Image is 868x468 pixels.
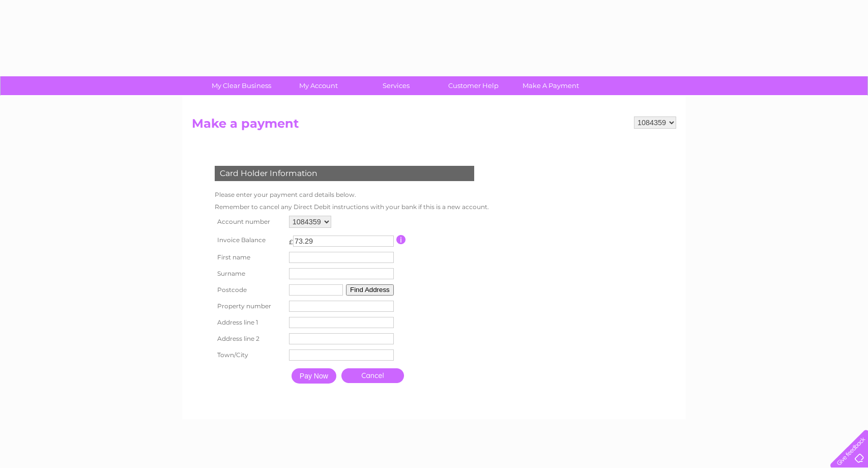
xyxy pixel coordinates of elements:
a: Customer Help [431,76,515,95]
th: First name [212,249,286,266]
th: Town/City [212,347,286,363]
a: Cancel [341,368,404,383]
th: Address line 1 [212,314,286,331]
th: Postcode [212,282,286,298]
td: Please enter your payment card details below. [212,189,491,201]
input: Information [396,235,406,244]
div: Card Holder Information [215,166,474,181]
th: Account number [212,213,286,230]
input: Pay Now [292,368,336,384]
a: Make A Payment [509,76,593,95]
th: Address line 2 [212,331,286,347]
a: Services [354,76,438,95]
td: £ [289,233,293,246]
td: Remember to cancel any Direct Debit instructions with your bank if this is a new account. [212,201,491,213]
button: Find Address [346,284,394,296]
th: Property number [212,298,286,314]
th: Surname [212,266,286,282]
a: My Account [277,76,361,95]
th: Invoice Balance [212,230,286,249]
a: My Clear Business [199,76,283,95]
h2: Make a payment [192,116,676,136]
